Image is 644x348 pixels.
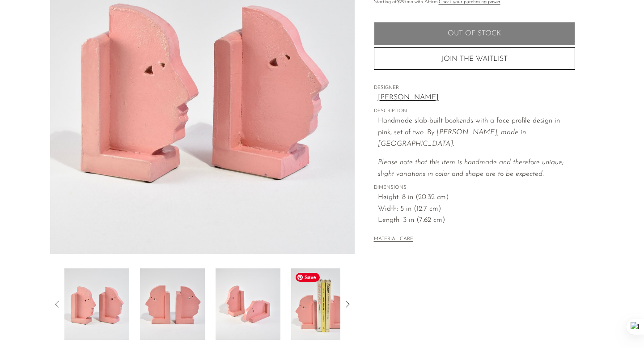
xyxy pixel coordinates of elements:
[374,236,413,243] button: MATERIAL CARE
[374,22,575,45] button: Add to cart
[374,184,575,192] span: DIMENSIONS
[140,268,205,340] img: Profile Bookends in Pink
[378,92,575,104] a: [PERSON_NAME]
[378,192,575,204] span: Height: 8 in (20.32 cm)
[378,204,575,215] span: Width: 5 in (12.7 cm)
[378,115,575,150] p: Handmade slab-built bookends with a face profile design in pink, set of two. B
[374,84,575,92] span: DESIGNER
[216,268,280,340] img: Profile Bookends in Pink
[374,47,575,70] button: JOIN THE WAITLIST
[378,129,526,148] em: y [PERSON_NAME], made in [GEOGRAPHIC_DATA].
[374,107,575,115] span: DESCRIPTION
[378,159,563,178] em: Please note that this item is handmade and therefore unique; slight variations in color and shape...
[291,268,356,340] img: Profile Bookends in Pink
[378,215,575,226] span: Length: 3 in (7.62 cm)
[64,268,129,340] img: Profile Bookends in Pink
[448,30,501,38] span: Out of stock
[296,273,320,282] span: Save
